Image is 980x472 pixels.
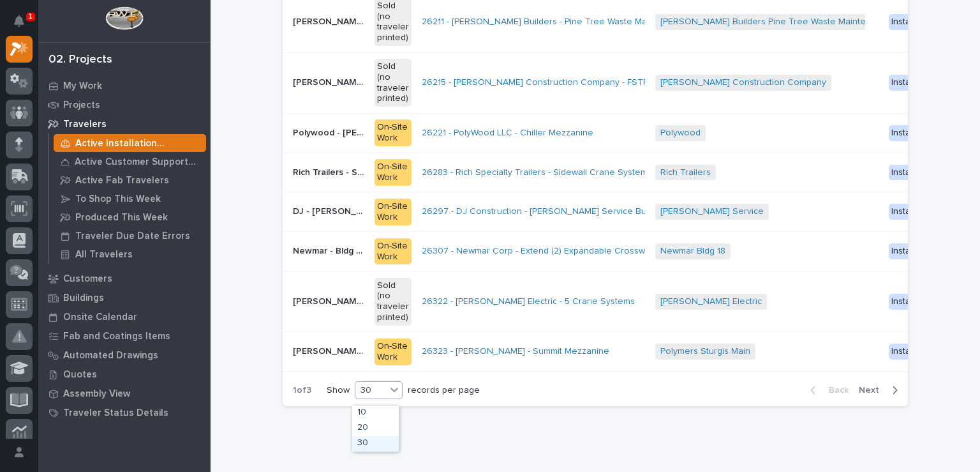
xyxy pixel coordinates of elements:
p: My Work [63,80,102,92]
div: 30 [352,436,399,452]
div: On-Site Work [375,159,412,186]
a: [PERSON_NAME] Builders Pine Tree Waste Maintenance Garage [660,17,924,27]
p: Newmar - Bldg 18 - Extend (2) Expandable Crosswalks [293,243,367,257]
a: Onsite Calendar [38,307,211,326]
p: Onsite Calendar [63,312,137,323]
p: Buildings [63,293,104,304]
p: Customers [63,273,112,285]
a: Newmar Bldg 18 [660,246,725,257]
a: Active Installation Travelers [49,134,211,152]
p: Automated Drawings [63,350,158,362]
a: Polywood [660,128,701,139]
div: On-Site Work [375,199,412,225]
div: On-Site Work [375,238,412,265]
a: Fab and Coatings Items [38,326,211,346]
button: Back [800,384,854,396]
div: Sold (no traveler printed) [375,59,412,107]
a: My Work [38,76,211,95]
p: Rich Trailers - Sidewall Crane Systems and Column spanner [293,165,367,178]
a: 26297 - DJ Construction - [PERSON_NAME] Service Building - Plant Setup [422,206,722,217]
a: Active Customer Support Travelers [49,153,211,171]
a: Polymers Sturgis Main [660,346,750,357]
div: Installation [889,14,937,30]
p: Active Customer Support Travelers [75,156,201,168]
a: Projects [38,95,211,114]
p: Show [327,385,350,396]
p: 1 of 3 [283,375,322,406]
a: Traveler Due Date Errors [49,227,211,245]
a: Produced This Week [49,208,211,226]
a: 26322 - [PERSON_NAME] Electric - 5 Crane Systems [422,296,635,307]
span: Next [859,384,887,396]
a: 26323 - [PERSON_NAME] - Summit Mezzanine [422,346,609,357]
a: Assembly View [38,384,211,403]
p: DJ - Brinkley Service - Freestanding 6 Bridge System [293,204,367,217]
a: 26211 - [PERSON_NAME] Builders - Pine Tree Waste Maintenance Garage [422,17,721,27]
p: Traveler Due Date Errors [75,231,190,242]
a: 26215 - [PERSON_NAME] Construction Company - FSTRM1 Crane System [422,77,720,88]
p: 1 [28,12,33,21]
div: Notifications1 [16,15,33,36]
p: Produced This Week [75,212,168,224]
a: Automated Drawings [38,346,211,365]
a: Active Fab Travelers [49,171,211,189]
p: Schneider Electric - Structure Mounted 5 Ton Bridges [293,294,367,307]
p: Active Installation Travelers [75,138,201,149]
a: Travelers [38,114,211,133]
p: Travelers [63,119,107,130]
a: 26221 - PolyWood LLC - Chiller Mezzanine [422,128,593,139]
p: All Travelers [75,249,133,261]
button: Notifications [6,8,33,34]
p: Assembly View [63,388,130,400]
div: Installation [889,204,937,220]
div: Installation [889,344,937,360]
a: Buildings [38,288,211,307]
a: Traveler Status Details [38,403,211,422]
p: Fab and Coatings Items [63,331,170,342]
img: Workspace Logo [105,6,143,30]
p: Patterson Construction Company - FSTRM1 Crane System [293,75,367,88]
a: Quotes [38,365,211,384]
button: Next [854,384,908,396]
div: Installation [889,294,937,310]
div: 02. Projects [48,53,112,67]
div: On-Site Work [375,339,412,365]
a: Customers [38,269,211,288]
a: Rich Trailers [660,167,711,178]
div: Installation [889,75,937,91]
a: To Shop This Week [49,190,211,208]
a: [PERSON_NAME] Construction Company [660,77,826,88]
p: Traveler Status Details [63,407,168,419]
p: Quotes [63,369,97,381]
div: Sold (no traveler printed) [375,278,412,326]
a: [PERSON_NAME] Service [660,206,764,217]
p: Peachey Builders - Pine Tree Waste Maintenance Garage - Fall Protection [293,14,367,27]
div: 20 [352,421,399,436]
a: 26307 - Newmar Corp - Extend (2) Expandable Crosswalks [422,246,661,257]
div: Installation [889,165,937,181]
p: Active Fab Travelers [75,175,169,187]
div: On-Site Work [375,119,412,146]
a: 26283 - Rich Specialty Trailers - Sidewall Crane Systems And Column Spanner [422,167,742,178]
div: 10 [352,406,399,421]
div: Installation [889,125,937,141]
p: Polywood - Chiller Mezzanine [293,125,367,139]
a: [PERSON_NAME] Electric [660,296,762,307]
p: records per page [408,385,480,396]
span: Back [821,384,849,396]
p: Projects [63,100,100,111]
p: To Shop This Week [75,194,161,205]
div: Installation [889,243,937,259]
a: All Travelers [49,245,211,263]
div: 30 [355,384,386,397]
p: Jim Ware - Polymers Sturgis Main - Summit Mezz [293,344,367,357]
